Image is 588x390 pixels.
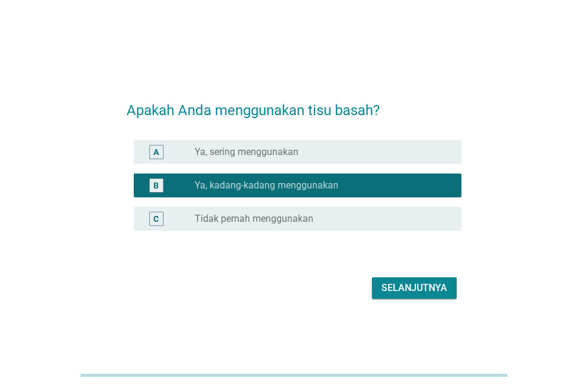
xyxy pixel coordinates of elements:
h2: Apakah Anda menggunakan tisu basah? [127,88,461,121]
div: C [153,213,159,225]
div: Selanjutnya [381,281,447,295]
label: Ya, kadang-kadang menggunakan [195,179,338,191]
button: Selanjutnya [372,277,457,299]
div: A [153,146,159,159]
div: B [153,179,159,192]
label: Ya, sering menggunakan [195,146,298,158]
label: Tidak pernah menggunakan [195,213,313,225]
